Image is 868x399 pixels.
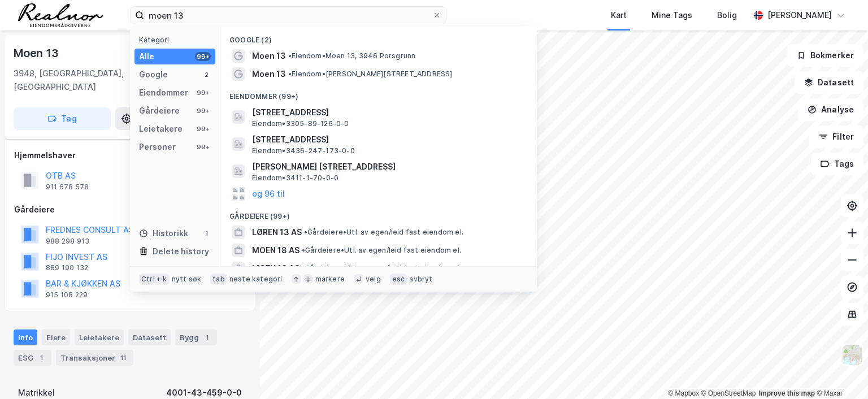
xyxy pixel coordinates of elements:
div: 1 [36,352,47,363]
span: MOEN 16 AS [252,262,300,275]
div: Eiere [42,329,70,345]
span: • [302,246,305,254]
div: 99+ [195,142,211,151]
div: 915 108 229 [46,290,88,300]
div: 3948, [GEOGRAPHIC_DATA], [GEOGRAPHIC_DATA] [14,67,181,94]
div: Gårdeiere (99+) [220,203,537,223]
div: Gårdeiere [14,203,246,216]
div: Leietakere [139,122,183,136]
div: Kontrollprogram for chat [811,345,868,399]
img: Z [841,344,863,366]
div: esc [390,274,407,285]
span: Eiendom • 3305-89-126-0-0 [252,119,349,128]
div: Ctrl + k [139,274,170,285]
span: • [304,228,307,236]
div: Mine Tags [652,8,692,22]
div: Moen 13 [14,44,61,62]
button: og 96 til [252,187,285,201]
div: velg [366,275,381,284]
span: Gårdeiere • Utl. av egen/leid fast eiendom el. [302,264,461,273]
div: 1 [201,332,212,343]
div: Info [14,329,37,345]
img: realnor-logo.934646d98de889bb5806.png [18,3,103,27]
span: LØREN 13 AS [252,225,302,239]
button: Datasett [795,71,863,94]
div: Google [139,68,168,81]
button: Filter [809,125,863,148]
div: 99+ [195,88,211,97]
span: [PERSON_NAME] [STREET_ADDRESS] [252,160,523,174]
button: Tags [811,153,863,175]
a: Improve this map [759,389,815,397]
div: Bolig [717,8,737,22]
span: • [288,51,292,60]
div: 988 298 913 [46,237,89,246]
div: Bygg [175,329,217,345]
div: 911 678 578 [46,183,89,192]
div: nytt søk [172,275,202,284]
div: Hjemmelshaver [14,149,246,162]
div: Kart [611,8,627,22]
span: Gårdeiere • Utl. av egen/leid fast eiendom el. [302,246,461,255]
div: Alle [139,50,154,63]
div: Gårdeiere [139,104,180,118]
div: 11 [118,352,129,363]
div: 1 [202,229,211,238]
span: Eiendom • Moen 13, 3946 Porsgrunn [288,51,415,60]
div: Kategori [139,36,215,44]
div: 2 [202,70,211,79]
div: markere [315,275,345,284]
div: Leietakere [75,329,124,345]
div: [PERSON_NAME] [767,8,832,22]
span: Eiendom • 3411-1-70-0-0 [252,174,338,183]
div: avbryt [409,275,432,284]
iframe: Chat Widget [811,345,868,399]
button: Bokmerker [787,44,863,67]
div: Google (2) [220,27,537,47]
div: 99+ [195,106,211,115]
div: Historikk [139,227,188,240]
div: 99+ [195,52,211,61]
div: tab [210,274,227,285]
div: Eiendommer (99+) [220,83,537,103]
div: Eiendommer [139,86,188,99]
span: MOEN 18 AS [252,244,300,257]
span: Eiendom • 3436-247-173-0-0 [252,146,355,155]
span: Gårdeiere • Utl. av egen/leid fast eiendom el. [304,228,463,237]
div: 99+ [195,124,211,133]
div: ESG [14,350,51,366]
span: [STREET_ADDRESS] [252,133,523,146]
span: Eiendom • [PERSON_NAME][STREET_ADDRESS] [288,70,453,79]
div: Transaksjoner [56,350,133,366]
div: 889 190 132 [46,263,88,272]
div: neste kategori [229,275,283,284]
button: Tag [14,107,111,130]
div: Personer [139,140,176,154]
span: Moen 13 [252,49,286,63]
div: Delete history [153,245,209,258]
button: Analyse [798,98,863,121]
a: Mapbox [668,389,699,397]
input: Søk på adresse, matrikkel, gårdeiere, leietakere eller personer [144,7,432,24]
div: Datasett [128,329,171,345]
a: OpenStreetMap [701,389,756,397]
span: Moen 13 [252,67,286,81]
span: [STREET_ADDRESS] [252,106,523,119]
span: • [288,70,292,78]
span: • [302,264,305,272]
